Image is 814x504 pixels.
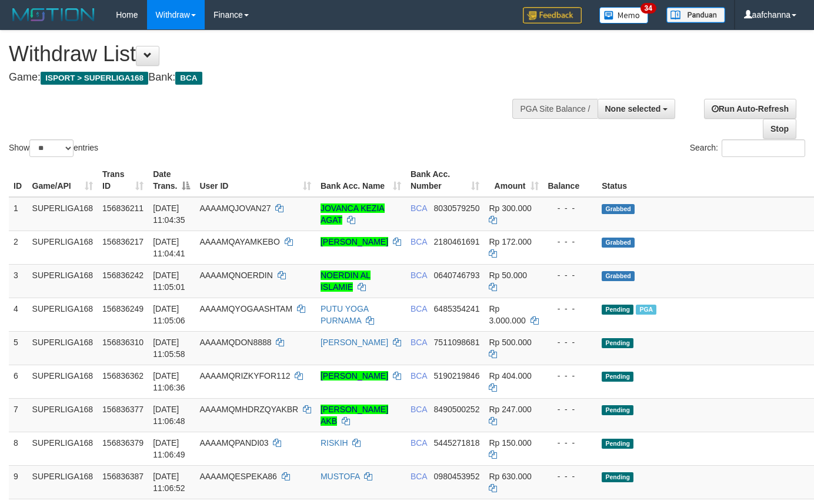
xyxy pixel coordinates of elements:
[199,472,277,481] span: AAAAMQESPEKA86
[602,238,635,248] span: Grabbed
[434,371,480,380] span: Copy 5190219846 to clipboard
[434,438,480,448] span: Copy 5445271818 to clipboard
[28,365,98,398] td: SUPERLIGA168
[102,237,144,246] span: 156836217
[666,7,725,23] img: panduan.png
[489,271,527,280] span: Rp 50.000
[411,203,427,213] span: BCA
[153,304,185,325] span: [DATE] 11:05:06
[548,470,593,482] div: - - -
[28,197,98,231] td: SUPERLIGA168
[548,236,593,248] div: - - -
[28,163,98,197] th: Game/API: activate to sort column ascending
[704,99,796,119] a: Run Auto-Refresh
[411,472,427,481] span: BCA
[9,365,28,398] td: 6
[199,338,271,347] span: AAAAMQDON8888
[9,398,28,432] td: 7
[690,139,805,157] label: Search:
[602,472,633,482] span: Pending
[153,338,185,359] span: [DATE] 11:05:58
[489,237,531,246] span: Rp 172.000
[489,304,525,325] span: Rp 3.000.000
[636,305,656,315] span: Marked by aafsoycanthlai
[321,271,371,292] a: NOERDIN AL ISLAMIE
[102,472,144,481] span: 156836387
[321,203,385,225] a: JOVANCA KEZIA AGAT
[602,204,635,214] span: Grabbed
[640,3,656,14] span: 34
[9,264,28,298] td: 3
[411,237,427,246] span: BCA
[598,99,676,119] button: None selected
[102,304,144,313] span: 156836249
[28,264,98,298] td: SUPERLIGA168
[321,438,348,448] a: RISKIH
[411,271,427,280] span: BCA
[602,338,633,348] span: Pending
[153,438,185,459] span: [DATE] 11:06:49
[28,331,98,365] td: SUPERLIGA168
[148,163,195,197] th: Date Trans.: activate to sort column descending
[29,139,74,157] select: Showentries
[195,163,316,197] th: User ID: activate to sort column ascending
[175,72,202,85] span: BCA
[411,338,427,347] span: BCA
[543,163,598,197] th: Balance
[28,298,98,331] td: SUPERLIGA168
[548,370,593,382] div: - - -
[9,6,98,24] img: MOTION_logo.png
[9,331,28,365] td: 5
[512,99,597,119] div: PGA Site Balance /
[602,271,635,281] span: Grabbed
[489,338,531,347] span: Rp 500.000
[484,163,543,197] th: Amount: activate to sort column ascending
[153,271,185,292] span: [DATE] 11:05:01
[199,438,268,448] span: AAAAMQPANDI03
[602,305,633,315] span: Pending
[411,371,427,380] span: BCA
[434,237,480,246] span: Copy 2180461691 to clipboard
[9,42,531,66] h1: Withdraw List
[153,472,185,493] span: [DATE] 11:06:52
[102,405,144,414] span: 156836377
[489,371,531,380] span: Rp 404.000
[316,163,406,197] th: Bank Acc. Name: activate to sort column ascending
[722,139,805,157] input: Search:
[434,271,480,280] span: Copy 0640746793 to clipboard
[411,304,427,313] span: BCA
[411,405,427,414] span: BCA
[28,432,98,465] td: SUPERLIGA168
[406,163,485,197] th: Bank Acc. Number: activate to sort column ascending
[599,7,649,24] img: Button%20Memo.svg
[98,163,148,197] th: Trans ID: activate to sort column ascending
[321,405,388,426] a: [PERSON_NAME] AKB
[102,438,144,448] span: 156836379
[321,371,388,380] a: [PERSON_NAME]
[9,163,28,197] th: ID
[321,338,388,347] a: [PERSON_NAME]
[102,371,144,380] span: 156836362
[153,371,185,392] span: [DATE] 11:06:36
[28,465,98,499] td: SUPERLIGA168
[434,304,480,313] span: Copy 6485354241 to clipboard
[548,437,593,449] div: - - -
[602,405,633,415] span: Pending
[763,119,796,139] a: Stop
[9,139,98,157] label: Show entries
[605,104,661,114] span: None selected
[102,338,144,347] span: 156836310
[199,304,292,313] span: AAAAMQYOGAASHTAM
[102,203,144,213] span: 156836211
[434,472,480,481] span: Copy 0980453952 to clipboard
[489,472,531,481] span: Rp 630.000
[9,465,28,499] td: 9
[548,403,593,415] div: - - -
[548,202,593,214] div: - - -
[199,405,298,414] span: AAAAMQMHDRZQYAKBR
[153,237,185,258] span: [DATE] 11:04:41
[9,298,28,331] td: 4
[434,405,480,414] span: Copy 8490500252 to clipboard
[102,271,144,280] span: 156836242
[153,405,185,426] span: [DATE] 11:06:48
